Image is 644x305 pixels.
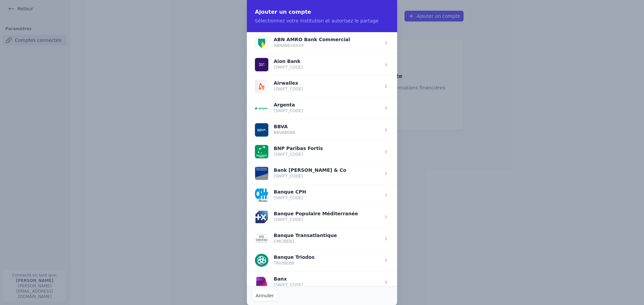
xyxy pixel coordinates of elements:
[255,210,358,224] button: Banque Populaire Méditerranée [SWIFT_CODE]
[274,59,303,63] p: Aion Bank
[255,36,350,50] button: ABN AMRO Bank Commercial ABNABE2AXXX
[255,254,315,267] button: Banque Triodos TRIOBEBB
[274,212,358,216] p: Banque Populaire Méditerranée
[255,17,389,24] p: Sélectionnez votre institution et autorisez le partage
[274,233,337,237] p: Banque Transatlantique
[255,80,303,93] button: Airwallex [SWIFT_CODE]
[252,290,277,301] button: Annuler
[274,125,295,129] p: BBVA
[274,37,350,42] p: ABN AMRO Bank Commercial
[255,232,337,245] button: Banque Transatlantique CMCIBEB1
[255,188,306,202] button: Banque CPH [SWIFT_CODE]
[255,145,323,158] button: BNP Paribas Fortis [SWIFT_CODE]
[255,58,303,71] button: Aion Bank [SWIFT_CODE]
[274,146,323,150] p: BNP Paribas Fortis
[255,167,346,180] button: Bank [PERSON_NAME] & Co [SWIFT_CODE]
[255,123,295,137] button: BBVA BBVABEBB
[274,255,315,259] p: Banque Triodos
[274,103,303,107] p: Argenta
[274,168,346,172] p: Bank [PERSON_NAME] & Co
[255,8,389,16] h2: Ajouter un compte
[274,81,303,85] p: Airwallex
[255,276,303,289] button: Banx [SWIFT_CODE]
[255,101,303,115] button: Argenta [SWIFT_CODE]
[274,277,303,281] p: Banx
[274,190,306,194] p: Banque CPH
